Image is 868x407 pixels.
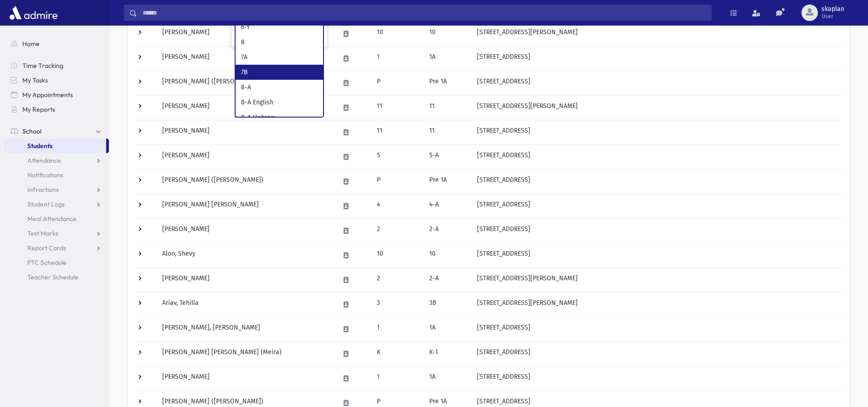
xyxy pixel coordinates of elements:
[157,292,334,317] td: Ariav, Tehilla
[22,40,40,48] span: Home
[22,62,63,70] span: Time Tracking
[472,46,842,71] td: [STREET_ADDRESS]
[371,366,424,391] td: 1
[157,317,334,341] td: [PERSON_NAME], [PERSON_NAME]
[22,91,73,99] span: My Appointments
[424,366,472,391] td: 1A
[371,71,424,95] td: P
[22,76,48,84] span: My Tasks
[157,366,334,391] td: [PERSON_NAME]
[236,50,323,65] li: 7A
[424,317,472,341] td: 1A
[472,317,842,341] td: [STREET_ADDRESS]
[7,4,60,22] img: AdmirePro
[4,73,109,88] a: My Tasks
[236,35,323,50] li: 8
[424,194,472,218] td: 4-A
[472,169,842,194] td: [STREET_ADDRESS]
[4,124,109,139] a: School
[27,171,63,179] span: Notifications
[371,95,424,120] td: 11
[472,218,842,243] td: [STREET_ADDRESS]
[27,200,65,208] span: Student Logs
[4,226,109,241] a: Test Marks
[236,95,323,110] li: 8-A English
[27,215,77,223] span: Meal Attendance
[27,185,59,194] span: Infractions
[371,120,424,144] td: 11
[472,194,842,218] td: [STREET_ADDRESS]
[22,105,55,113] span: My Reports
[157,21,334,46] td: [PERSON_NAME]
[157,144,334,169] td: [PERSON_NAME]
[424,169,472,194] td: Pre 1A
[27,156,61,165] span: Attendance
[27,258,67,267] span: PTC Schedule
[157,243,334,268] td: Alon, Shevy
[4,182,109,197] a: Infractions
[424,21,472,46] td: 10
[472,95,842,120] td: [STREET_ADDRESS][PERSON_NAME]
[472,366,842,391] td: [STREET_ADDRESS]
[371,46,424,71] td: 1
[371,218,424,243] td: 2
[4,36,109,51] a: Home
[27,229,58,237] span: Test Marks
[157,71,334,95] td: [PERSON_NAME] ([PERSON_NAME])
[424,341,472,366] td: K-1
[236,80,323,95] li: 8-A
[424,120,472,144] td: 11
[4,270,109,284] a: Teacher Schedule
[4,88,109,102] a: My Appointments
[4,102,109,117] a: My Reports
[157,95,334,120] td: [PERSON_NAME]
[371,243,424,268] td: 10
[4,168,109,182] a: Notifications
[371,317,424,341] td: 1
[424,46,472,71] td: 1A
[472,21,842,46] td: [STREET_ADDRESS][PERSON_NAME]
[472,71,842,95] td: [STREET_ADDRESS]
[371,169,424,194] td: P
[424,243,472,268] td: 10
[424,268,472,292] td: 2-A
[4,153,109,168] a: Attendance
[822,5,844,13] span: skaplan
[157,46,334,71] td: [PERSON_NAME]
[157,341,334,366] td: [PERSON_NAME] [PERSON_NAME] (Meira)
[236,65,323,80] li: 7B
[4,255,109,270] a: PTC Schedule
[472,292,842,317] td: [STREET_ADDRESS][PERSON_NAME]
[424,95,472,120] td: 11
[4,58,109,73] a: Time Tracking
[157,169,334,194] td: [PERSON_NAME] ([PERSON_NAME])
[371,268,424,292] td: 2
[4,211,109,226] a: Meal Attendance
[157,194,334,218] td: [PERSON_NAME] [PERSON_NAME]
[371,341,424,366] td: K
[236,20,323,35] li: 6-Y
[27,273,78,281] span: Teacher Schedule
[472,243,842,268] td: [STREET_ADDRESS]
[137,5,711,21] input: Search
[371,144,424,169] td: 5
[472,341,842,366] td: [STREET_ADDRESS]
[424,292,472,317] td: 3B
[424,71,472,95] td: Pre 1A
[157,120,334,144] td: [PERSON_NAME]
[371,194,424,218] td: 4
[371,21,424,46] td: 10
[27,244,66,252] span: Report Cards
[22,127,41,135] span: School
[472,268,842,292] td: [STREET_ADDRESS][PERSON_NAME]
[822,13,844,20] span: User
[236,110,323,125] li: 8-A Hebrew
[424,218,472,243] td: 2-A
[157,218,334,243] td: [PERSON_NAME]
[424,144,472,169] td: 5-A
[371,292,424,317] td: 3
[4,139,106,153] a: Students
[4,241,109,255] a: Report Cards
[472,144,842,169] td: [STREET_ADDRESS]
[472,120,842,144] td: [STREET_ADDRESS]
